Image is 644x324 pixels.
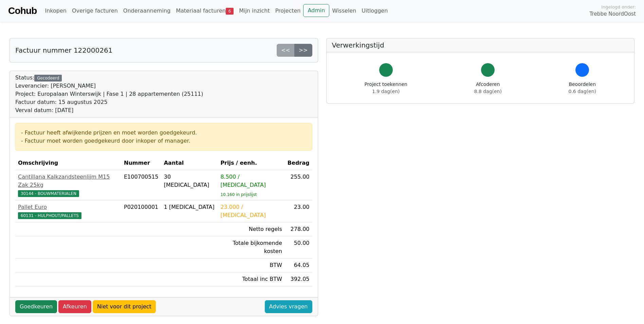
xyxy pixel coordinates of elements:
[474,89,502,94] span: 8.8 dag(en)
[121,170,161,200] td: E100700515
[164,203,215,211] div: 1 [MEDICAL_DATA]
[294,44,312,57] a: >>
[285,170,312,200] td: 255.00
[226,8,234,15] span: 6
[121,4,173,18] a: Onderaanneming
[21,137,307,145] div: - Factuur moet worden goedgekeurd door inkoper of manager.
[93,300,156,313] a: Niet voor dit project
[285,156,312,170] th: Bedrag
[15,106,203,114] div: Verval datum: [DATE]
[18,173,118,197] a: Cantillana Kalkzandsteenlijm M15 Zak 25kg30144 - BOUWMATERIALEN
[218,236,284,258] td: Totale bijkomende kosten
[218,258,284,272] td: BTW
[303,4,329,17] a: Admin
[273,4,303,18] a: Projecten
[173,4,236,18] a: Materiaal facturen6
[218,272,284,286] td: Totaal inc BTW
[285,272,312,286] td: 392.05
[265,300,312,313] a: Advies vragen
[372,89,400,94] span: 1.9 dag(en)
[34,75,62,82] div: Gecodeerd
[15,74,203,114] div: Status:
[15,90,203,98] div: Project: Europalaan Winterswijk | Fase 1 | 28 appartementen (25111)
[220,192,257,197] sub: 10.160 in prijslijst
[236,4,273,18] a: Mijn inzicht
[18,203,118,219] a: Pallet Euro60131 - HULPHOUT/PALLETS
[329,4,359,18] a: Wisselen
[121,156,161,170] th: Nummer
[218,156,284,170] th: Prijs / eenh.
[365,81,407,95] div: Project toekennen
[285,200,312,222] td: 23.00
[332,41,629,49] h5: Verwerkingstijd
[18,190,79,197] span: 30144 - BOUWMATERIALEN
[569,89,596,94] span: 0.6 dag(en)
[15,300,57,313] a: Goedkeuren
[285,258,312,272] td: 64.05
[590,10,636,18] span: Trebbe NoordOost
[69,4,121,18] a: Overige facturen
[8,3,37,19] a: Cohub
[359,4,390,18] a: Uitloggen
[601,4,636,10] span: Ingelogd onder:
[220,173,282,189] div: 8.500 / [MEDICAL_DATA]
[18,212,81,219] span: 60131 - HULPHOUT/PALLETS
[164,173,215,189] div: 30 [MEDICAL_DATA]
[42,4,69,18] a: Inkopen
[161,156,218,170] th: Aantal
[15,82,203,90] div: Leverancier: [PERSON_NAME]
[18,203,118,211] div: Pallet Euro
[569,81,596,95] div: Beoordelen
[121,200,161,222] td: P020100001
[15,98,203,106] div: Factuur datum: 15 augustus 2025
[15,46,112,54] h5: Factuur nummer 122000261
[18,173,118,189] div: Cantillana Kalkzandsteenlijm M15 Zak 25kg
[220,203,282,219] div: 23.000 / [MEDICAL_DATA]
[474,81,502,95] div: Afcoderen
[21,129,307,137] div: - Factuur heeft afwijkende prijzen en moet worden goedgekeurd.
[285,236,312,258] td: 50.00
[58,300,91,313] a: Afkeuren
[15,156,121,170] th: Omschrijving
[218,222,284,236] td: Netto regels
[285,222,312,236] td: 278.00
